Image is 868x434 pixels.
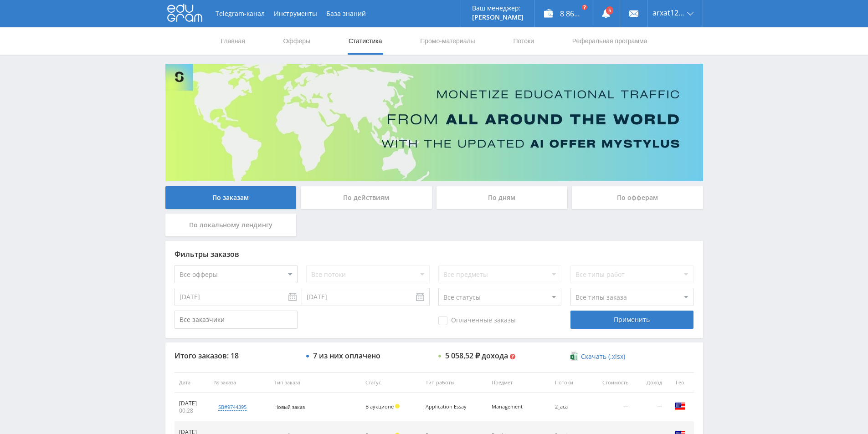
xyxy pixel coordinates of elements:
td: — [633,393,667,422]
a: Главная [220,27,246,55]
span: Холд [395,404,400,408]
span: Оплаченные заказы [438,316,516,325]
div: [DATE] [179,400,205,407]
div: 7 из них оплачено [313,352,380,360]
a: Скачать (.xlsx) [570,352,625,361]
th: Дата [175,373,210,393]
th: № заказа [210,373,270,393]
img: usa.png [675,401,686,412]
th: Доход [633,373,667,393]
span: arxat1268 [652,9,684,16]
span: Новый заказ [274,403,305,410]
div: Фильтры заказов [175,250,694,258]
div: По локальному лендингу [165,214,297,236]
a: Потоки [512,27,535,55]
th: Гео [667,373,694,393]
div: По действиям [301,186,432,209]
p: [PERSON_NAME] [472,14,524,21]
td: — [586,393,633,422]
div: По офферам [572,186,703,209]
span: В аукционе [365,403,394,410]
a: Реферальная программа [571,27,648,55]
div: По дням [437,186,568,209]
th: Потоки [550,373,586,393]
img: xlsx [570,352,578,361]
div: Применить [570,311,693,329]
p: Ваш менеджер: [472,5,524,12]
th: Тип работы [421,373,487,393]
div: Management [492,404,533,410]
div: 5 058,52 ₽ дохода [445,352,508,360]
a: Статистика [348,27,383,55]
img: Banner [165,64,703,181]
div: 2_aca [555,404,582,410]
span: Скачать (.xlsx) [581,353,625,360]
a: Промо-материалы [419,27,476,55]
th: Предмет [487,373,550,393]
th: Тип заказа [270,373,361,393]
div: Application Essay [426,404,467,410]
div: 00:28 [179,407,205,414]
a: Офферы [282,27,312,55]
th: Статус [361,373,421,393]
div: Итого заказов: 18 [175,352,298,360]
th: Стоимость [586,373,633,393]
div: По заказам [165,186,297,209]
input: Все заказчики [175,311,298,329]
div: sb#9744395 [218,403,247,411]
